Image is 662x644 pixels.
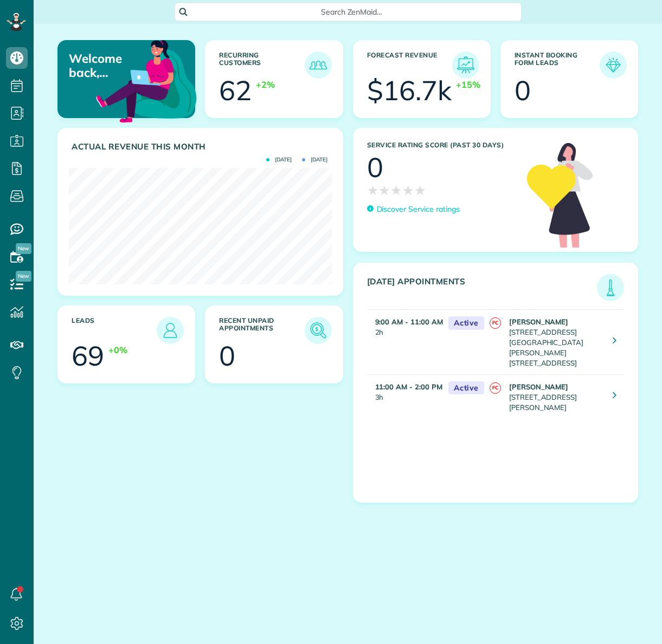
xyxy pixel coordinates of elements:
strong: [PERSON_NAME] [509,317,569,326]
img: icon_form_leads-04211a6a04a5b2264e4ee56bc0799ec3eb69b7e499cbb523a139df1d13a81ae0.png [602,54,624,76]
p: Welcome back, [PERSON_NAME] AND [PERSON_NAME]! [69,51,150,80]
div: 69 [72,342,104,369]
h3: Service Rating score (past 30 days) [367,141,517,149]
td: [STREET_ADDRESS][GEOGRAPHIC_DATA][PERSON_NAME][STREET_ADDRESS] [506,310,605,374]
div: +0% [108,344,127,356]
strong: 11:00 AM - 2:00 PM [375,382,442,391]
h3: Instant Booking Form Leads [515,51,600,79]
p: Discover Service ratings [377,204,460,215]
span: [DATE] [266,157,292,162]
img: icon_forecast_revenue-8c13a41c7ed35a8dcfafea3cbb826a0462acb37728057bba2d056411b612bbbe.png [455,54,477,76]
img: icon_unpaid_appointments-47b8ce3997adf2238b356f14209ab4cced10bd1f174958f3ca8f1d0dd7fffeee.png [307,320,329,341]
span: New [16,271,31,282]
h3: Actual Revenue this month [72,142,332,152]
span: ★ [414,181,426,200]
span: Active [448,316,484,330]
strong: 9:00 AM - 11:00 AM [375,317,443,326]
span: Active [448,381,484,395]
a: Discover Service ratings [367,204,460,215]
div: +2% [256,79,275,91]
h3: Leads [72,317,157,344]
h3: [DATE] Appointments [367,277,597,301]
td: [STREET_ADDRESS][PERSON_NAME] [506,374,605,418]
span: [DATE] [302,157,327,162]
img: icon_todays_appointments-901f7ab196bb0bea1936b74009e4eb5ffbc2d2711fa7634e0d609ed5ef32b18b.png [600,277,621,298]
td: 3h [367,374,443,418]
strong: [PERSON_NAME] [509,382,569,391]
h3: Recurring Customers [219,51,304,79]
span: ★ [390,181,402,200]
span: ★ [367,181,379,200]
span: FC [490,382,501,394]
td: 2h [367,310,443,374]
div: 0 [219,342,235,369]
img: dashboard_welcome-42a62b7d889689a78055ac9021e634bf52bae3f8056760290aed330b23ab8690.png [94,28,199,133]
span: ★ [378,181,390,200]
img: icon_leads-1bed01f49abd5b7fead27621c3d59655bb73ed531f8eeb49469d10e621d6b896.png [159,320,181,341]
span: FC [490,317,501,329]
div: 62 [219,77,252,104]
div: $16.7k [367,77,452,104]
div: 0 [515,77,531,104]
div: +15% [456,79,480,91]
span: ★ [402,181,414,200]
div: 0 [367,154,383,181]
span: New [16,243,31,254]
img: icon_recurring_customers-cf858462ba22bcd05b5a5880d41d6543d210077de5bb9ebc9590e49fd87d84ed.png [307,54,329,76]
h3: Recent unpaid appointments [219,317,304,344]
h3: Forecast Revenue [367,51,452,79]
